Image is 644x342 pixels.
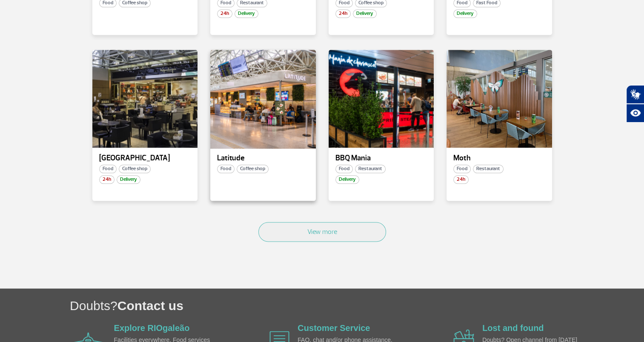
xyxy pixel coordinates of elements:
[355,165,386,173] span: Restaurant
[217,165,235,173] span: Food
[353,9,377,18] span: Delivery
[217,9,232,18] span: 24h
[117,299,183,313] span: Contact us
[117,175,140,184] span: Delivery
[626,85,644,123] div: Hand Talk accessibility plugin.
[237,165,269,173] span: Coffee shop
[258,222,386,242] button: View more
[235,9,258,18] span: Delivery
[626,104,644,123] button: Open assistive resources.
[99,154,191,162] p: [GEOGRAPHIC_DATA]
[298,323,370,333] a: Customer Service
[99,165,117,173] span: Food
[626,85,644,104] button: Open sign language translator.
[335,9,351,18] span: 24h
[70,297,644,314] h1: Doubts?
[119,165,151,173] span: Coffee shop
[335,165,353,173] span: Food
[453,165,471,173] span: Food
[335,154,427,162] p: BBQ Mania
[453,175,469,184] span: 24h
[114,323,190,333] a: Explore RIOgaleão
[482,323,544,333] a: Lost and found
[335,175,359,184] span: Delivery
[453,9,477,18] span: Delivery
[473,165,504,173] span: Restaurant
[217,154,309,162] p: Latitude
[99,175,114,184] span: 24h
[453,154,545,162] p: Moth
